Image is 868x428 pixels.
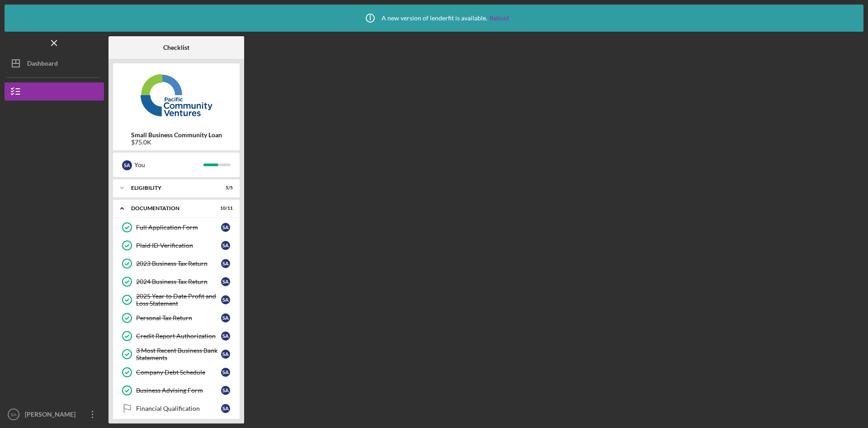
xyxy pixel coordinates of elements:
div: 2024 Business Tax Return [136,278,221,285]
div: S A [221,259,230,268]
div: S A [221,277,230,286]
div: 10 / 11 [217,206,233,211]
div: Dashboard [27,54,58,75]
div: 3 Most Recent Business Bank Statements [136,347,221,361]
a: 3 Most Recent Business Bank StatementsSA [118,345,235,363]
div: S A [221,295,230,304]
div: S A [221,313,230,322]
div: [PERSON_NAME] [23,405,81,426]
div: A new version of lenderfit is available. [359,7,509,29]
img: Product logo [113,68,240,122]
div: S A [221,332,230,341]
div: S A [221,350,230,359]
a: Personal Tax ReturnSA [118,309,235,327]
div: Company Debt Schedule [136,369,221,376]
div: S A [221,241,230,250]
a: Financial QualificationSA [118,399,235,418]
div: Eligibility [131,185,210,191]
a: Business Advising FormSA [118,381,235,399]
div: Full Application Form [136,224,221,231]
div: Documentation [131,206,210,211]
div: S A [221,404,230,413]
a: 2024 Business Tax ReturnSA [118,273,235,291]
a: Plaid ID VerificationSA [118,236,235,255]
a: Reload [490,14,509,22]
b: Small Business Community Loan [131,131,222,139]
div: 5 / 5 [217,185,233,191]
div: Business Advising Form [136,387,221,394]
div: 2025 Year to Date Profit and Loss Statement [136,293,221,307]
a: Full Application FormSA [118,218,235,236]
button: Dashboard [5,54,104,72]
div: S A [221,386,230,395]
div: S A [221,223,230,232]
div: You [134,157,203,173]
div: Personal Tax Return [136,314,221,322]
a: Credit Report AuthorizationSA [118,327,235,345]
div: 2023 Business Tax Return [136,260,221,267]
a: 2025 Year to Date Profit and Loss StatementSA [118,291,235,309]
text: SA [11,412,17,417]
div: Credit Report Authorization [136,332,221,340]
a: Company Debt ScheduleSA [118,363,235,381]
div: Plaid ID Verification [136,242,221,249]
div: $75.0K [131,139,222,146]
div: Financial Qualification [136,405,221,412]
a: 2023 Business Tax ReturnSA [118,255,235,273]
b: Checklist [163,44,189,51]
div: S A [221,368,230,377]
button: SA[PERSON_NAME] [5,405,104,423]
div: S A [122,160,132,170]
